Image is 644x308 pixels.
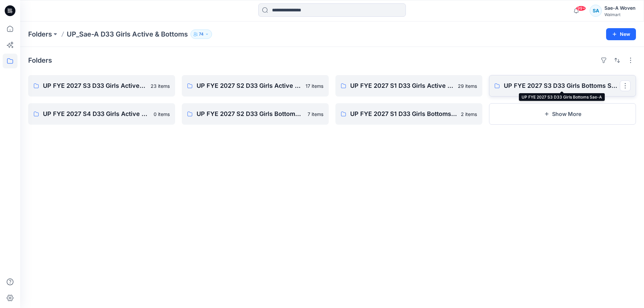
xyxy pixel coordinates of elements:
a: UP FYE 2027 S1 D33 Girls Active Sae-A29 items [335,75,482,97]
p: 74 [199,30,204,38]
div: Sae-A Woven [604,4,636,12]
p: 2 items [461,111,477,118]
p: UP FYE 2027 S4 D33 Girls Active Sae-A [43,109,150,119]
a: UP FYE 2027 S3 D33 Girls Active Sae-A23 items [28,75,175,97]
div: Walmart [604,12,636,17]
p: 7 items [308,111,323,118]
a: UP FYE 2027 S4 D33 Girls Active Sae-A0 items [28,103,175,125]
p: 17 items [306,82,323,89]
a: Folders [28,29,52,39]
a: UP FYE 2027 S2 D33 Girls Active Sae-A17 items [182,75,329,97]
a: UP FYE 2027 S2 D33 Girls Bottoms Sae-A7 items [182,103,329,125]
p: 0 items [154,111,170,118]
p: 23 items [151,82,170,89]
p: UP FYE 2027 S3 D33 Girls Bottoms Sae-A [504,81,620,90]
p: UP FYE 2027 S2 D33 Girls Bottoms Sae-A [197,109,304,119]
span: 99+ [576,6,586,11]
button: 74 [191,29,212,39]
button: New [606,28,636,40]
p: UP_Sae-A D33 Girls Active & Bottoms [67,29,188,39]
button: Show More [489,103,636,125]
p: UP FYE 2027 S3 D33 Girls Active Sae-A [43,81,147,90]
p: 29 items [458,82,477,89]
a: UP FYE 2027 S3 D33 Girls Bottoms Sae-A [489,75,636,97]
p: UP FYE 2027 S2 D33 Girls Active Sae-A [197,81,302,90]
p: UP FYE 2027 S1 D33 Girls Bottoms Sae-A [350,109,457,119]
a: UP FYE 2027 S1 D33 Girls Bottoms Sae-A2 items [335,103,482,125]
div: SA [590,5,602,17]
h4: Folders [28,56,52,64]
p: UP FYE 2027 S1 D33 Girls Active Sae-A [350,81,454,90]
